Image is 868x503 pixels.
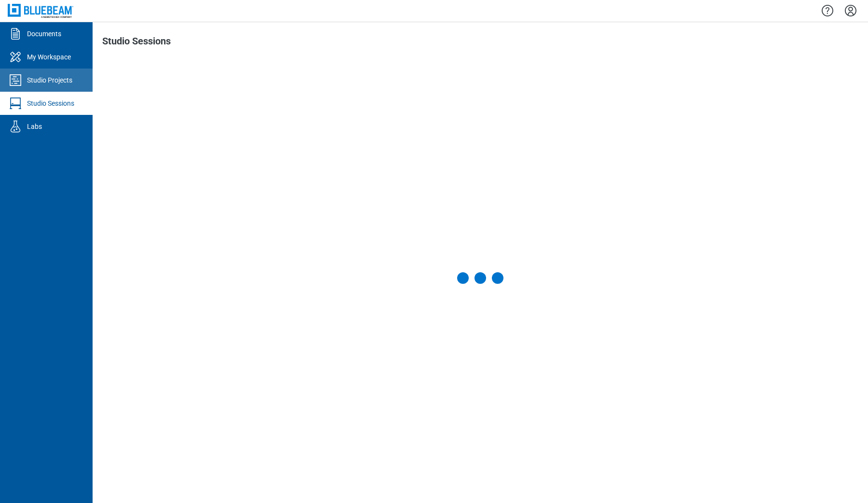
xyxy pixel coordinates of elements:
svg: Studio Projects [8,72,23,88]
div: Labs [27,122,42,131]
img: Bluebeam, Inc. [8,4,73,18]
div: My Workspace [27,52,71,62]
div: loadingMyProjects [457,272,503,284]
div: Documents [27,29,61,39]
svg: My Workspace [8,49,23,65]
button: Settings [843,2,858,19]
h1: Studio Sessions [102,36,171,51]
svg: Documents [8,26,23,42]
div: Studio Sessions [27,98,74,108]
div: Studio Projects [27,75,72,85]
svg: Studio Sessions [8,96,23,111]
svg: Labs [8,119,23,134]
